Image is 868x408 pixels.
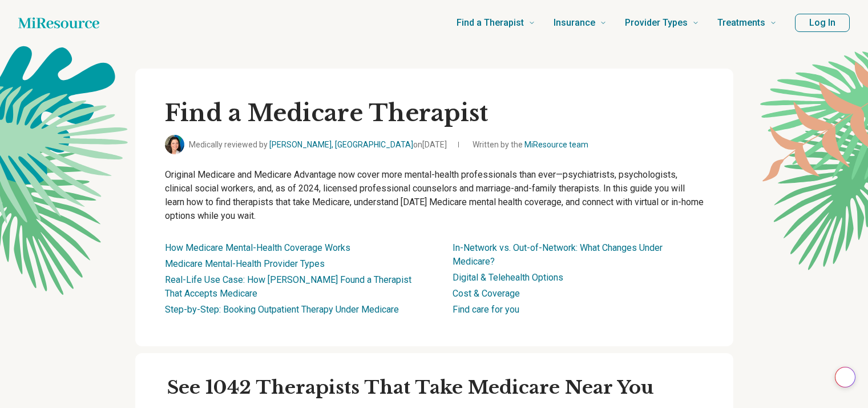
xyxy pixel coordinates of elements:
[453,304,519,315] a: Find care for you
[18,11,99,34] a: Home page
[165,304,399,315] a: Step-by-Step: Booking Outpatient Therapy Under Medicare
[165,274,411,299] a: Real-Life Use Case: How [PERSON_NAME] Found a Therapist That Accepts Medicare
[453,272,563,283] a: Digital & Telehealth Options
[795,14,850,32] button: Log In
[453,288,520,299] a: Cost & Coverage
[165,168,704,223] p: Original Medicare and Medicare Advantage now cover more mental-health professionals than ever—psy...
[413,140,447,149] span: on [DATE]
[473,139,588,151] span: Written by the
[165,258,325,269] a: Medicare Mental-Health Provider Types
[524,140,588,149] a: MiResource team
[189,139,447,151] span: Medically reviewed by
[269,140,413,149] a: [PERSON_NAME], [GEOGRAPHIC_DATA]
[625,15,688,31] span: Provider Types
[457,15,524,31] span: Find a Therapist
[165,242,350,253] a: How Medicare Mental-Health Coverage Works
[165,98,704,128] h1: Find a Medicare Therapist
[453,242,663,267] a: In-Network vs. Out-of-Network: What Changes Under Medicare?
[167,376,720,400] h2: See 1042 Therapists That Take Medicare Near You
[717,15,765,31] span: Treatments
[554,15,595,31] span: Insurance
